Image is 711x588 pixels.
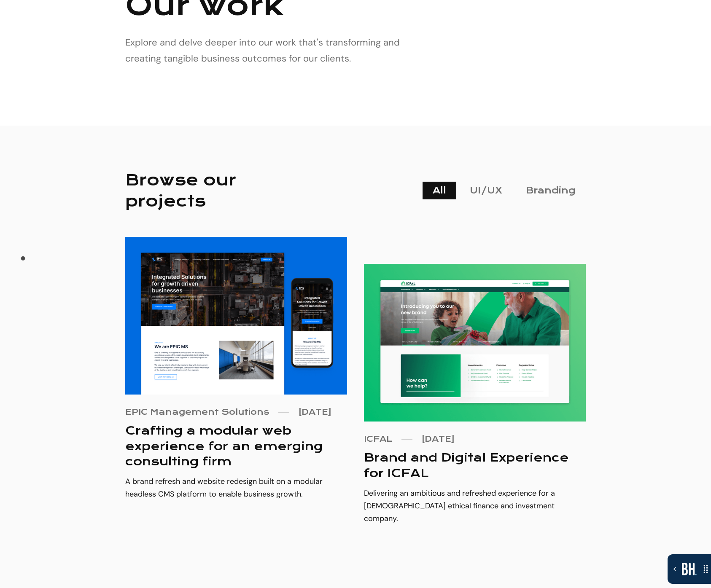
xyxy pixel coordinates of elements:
h2: Browse our projects [125,169,296,212]
img: Brand and Digital Experience for ICFAL [364,264,586,422]
div: [DATE] [299,408,331,416]
h3: Brand and Digital Experience for ICFAL [364,450,586,481]
a: Branding [516,182,586,199]
img: Crafting a modular web experience for an emerging consulting firm [125,237,347,395]
h3: Crafting a modular web experience for an emerging consulting firm [125,423,347,469]
p: A brand refresh and website redesign built on a modular headless CMS platform to enable business ... [125,475,347,500]
div: [DATE] [422,435,455,443]
div: EPIC Management Solutions [125,408,269,416]
a: UI/UX [460,182,512,199]
a: Brand and Digital Experience for ICFALICFAL[DATE]Brand and Digital Experience for ICFALDelivering... [364,264,586,525]
div: ICFAL [364,435,392,443]
a: All [423,182,456,199]
p: Explore and delve deeper into our work that's transforming and creating tangible business outcome... [125,35,420,67]
a: Crafting a modular web experience for an emerging consulting firmEPIC Management Solutions[DATE]C... [125,237,347,500]
p: Delivering an ambitious and refreshed experience for a [DEMOGRAPHIC_DATA] ethical finance and inv... [364,487,586,525]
